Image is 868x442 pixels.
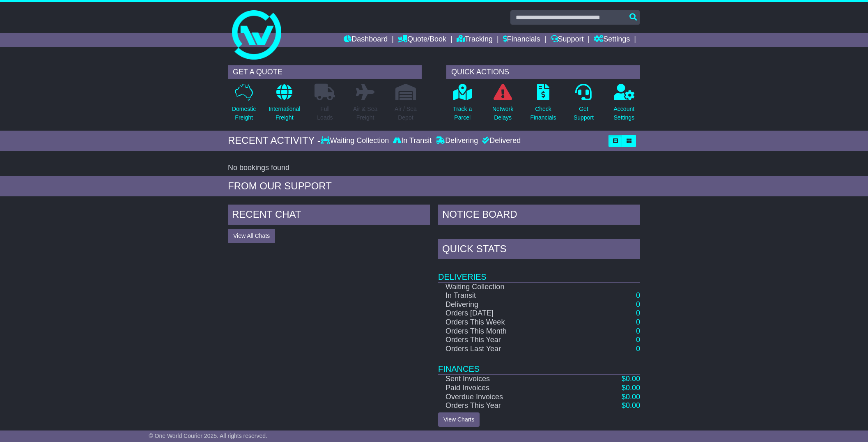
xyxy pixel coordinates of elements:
td: Orders This Year [438,401,585,410]
a: Track aParcel [452,83,472,127]
a: 0 [636,309,640,317]
a: NetworkDelays [492,83,514,127]
a: Settings [594,33,630,47]
a: Financials [503,33,540,47]
a: $0.00 [622,401,640,410]
td: Finances [438,353,640,374]
td: Orders This Week [438,318,585,327]
a: Tracking [457,33,493,47]
div: FROM OUR SUPPORT [228,180,640,192]
td: Overdue Invoices [438,393,585,402]
div: RECENT CHAT [228,205,430,227]
a: View Charts [438,412,480,427]
a: 0 [636,291,640,299]
td: Deliveries [438,261,640,282]
p: Get Support [574,105,594,122]
span: 0.00 [626,384,640,392]
div: No bookings found [228,163,640,173]
a: DomesticFreight [232,83,256,127]
div: RECENT ACTIVITY - [228,135,321,147]
p: Network Delays [492,105,513,122]
a: 0 [636,336,640,344]
a: Dashboard [344,33,388,47]
td: Waiting Collection [438,282,585,292]
p: Full Loads [315,105,335,122]
p: Track a Parcel [453,105,472,122]
div: Delivered [480,136,521,145]
p: International Freight [269,105,300,122]
a: InternationalFreight [268,83,301,127]
div: In Transit [391,136,434,145]
a: 0 [636,300,640,308]
a: $0.00 [622,393,640,401]
a: $0.00 [622,384,640,392]
td: Orders This Month [438,327,585,336]
div: Waiting Collection [321,136,391,145]
a: CheckFinancials [530,83,557,127]
a: 0 [636,327,640,335]
a: $0.00 [622,375,640,383]
span: © One World Courier 2025. All rights reserved. [149,433,267,439]
td: Paid Invoices [438,384,585,393]
td: Delivering [438,300,585,309]
p: Air / Sea Depot [395,105,417,122]
div: NOTICE BOARD [438,205,640,227]
a: Support [551,33,584,47]
a: GetSupport [573,83,594,127]
div: QUICK ACTIONS [446,65,640,79]
td: Orders This Year [438,336,585,345]
button: View All Chats [228,229,275,243]
a: 0 [636,318,640,326]
span: 0.00 [626,401,640,410]
td: In Transit [438,291,585,300]
p: Domestic Freight [232,105,256,122]
div: Delivering [434,136,480,145]
p: Account Settings [614,105,635,122]
a: AccountSettings [613,83,635,127]
td: Orders [DATE] [438,309,585,318]
p: Check Financials [530,105,556,122]
a: Quote/Book [398,33,446,47]
a: 0 [636,345,640,353]
td: Sent Invoices [438,374,585,384]
p: Air & Sea Freight [353,105,377,122]
div: Quick Stats [438,239,640,261]
span: 0.00 [626,393,640,401]
div: GET A QUOTE [228,65,422,79]
span: 0.00 [626,375,640,383]
td: Orders Last Year [438,345,585,354]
